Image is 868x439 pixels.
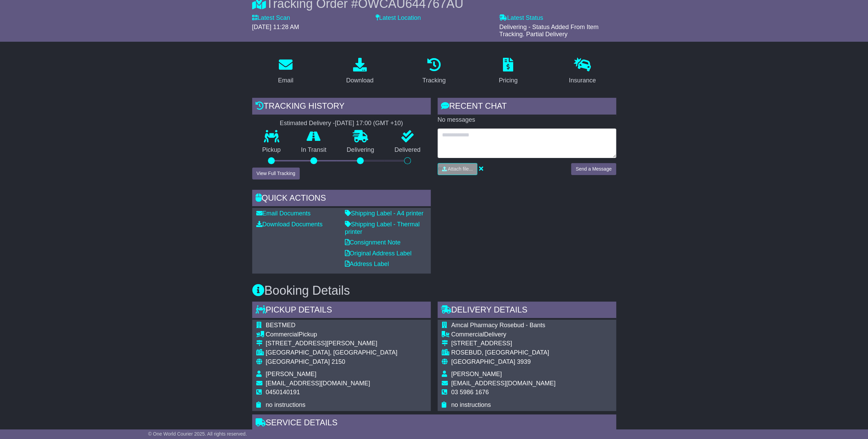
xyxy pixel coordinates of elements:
div: ROSEBUD, [GEOGRAPHIC_DATA] [451,349,556,357]
p: Delivered [384,146,431,154]
a: Email Documents [256,210,311,217]
a: Tracking [418,55,450,88]
span: Delivering - Status Added From Item Tracking. Partial Delivery [499,24,598,38]
h3: Booking Details [252,284,616,297]
a: Download [342,55,378,88]
span: Commercial [266,331,299,338]
a: Shipping Label - A4 printer [345,210,424,217]
div: Download [346,76,374,85]
div: Delivery Details [438,302,616,320]
span: Commercial [451,331,484,338]
div: Estimated Delivery - [252,120,431,127]
span: 2150 [332,358,345,365]
span: Amcal Pharmacy Rosebud - Bants [451,322,545,329]
div: Delivery [451,331,556,338]
div: [GEOGRAPHIC_DATA], [GEOGRAPHIC_DATA] [266,349,398,357]
label: Latest Scan [252,14,290,22]
button: Send a Message [571,163,616,175]
span: [PERSON_NAME] [451,371,502,377]
a: Consignment Note [345,239,401,246]
p: Pickup [252,146,291,154]
span: 3939 [517,358,531,365]
button: View Full Tracking [252,168,300,179]
span: [EMAIL_ADDRESS][DOMAIN_NAME] [451,380,556,387]
span: [GEOGRAPHIC_DATA] [266,358,330,365]
span: 0450140191 [266,389,300,396]
div: Insurance [569,76,596,85]
div: Pickup [266,331,398,338]
div: Pricing [499,76,518,85]
span: BESTMED [266,322,296,329]
a: Download Documents [256,221,323,228]
div: Pickup Details [252,302,431,320]
span: © One World Courier 2025. All rights reserved. [148,431,247,437]
div: Tracking [422,76,445,85]
p: No messages [438,116,616,124]
span: [EMAIL_ADDRESS][DOMAIN_NAME] [266,380,370,387]
span: [GEOGRAPHIC_DATA] [451,358,515,365]
span: [DATE] 11:28 AM [252,24,299,30]
div: Tracking history [252,98,431,116]
label: Latest Location [376,14,421,22]
span: 03 5986 1676 [451,389,489,396]
span: no instructions [451,401,491,408]
a: Original Address Label [345,250,412,257]
a: Pricing [494,55,522,88]
label: Latest Status [499,14,543,22]
a: Email [273,55,298,88]
div: Service Details [252,414,616,433]
div: [STREET_ADDRESS] [451,340,556,347]
p: Delivering [337,146,385,154]
div: [DATE] 17:00 (GMT +10) [335,120,403,127]
div: RECENT CHAT [438,98,616,116]
p: In Transit [291,146,337,154]
div: Email [278,76,293,85]
div: [STREET_ADDRESS][PERSON_NAME] [266,340,398,347]
span: no instructions [266,401,306,408]
a: Insurance [565,55,600,88]
a: Address Label [345,261,389,267]
div: Quick Actions [252,190,431,208]
span: [PERSON_NAME] [266,371,316,377]
a: Shipping Label - Thermal printer [345,221,420,235]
